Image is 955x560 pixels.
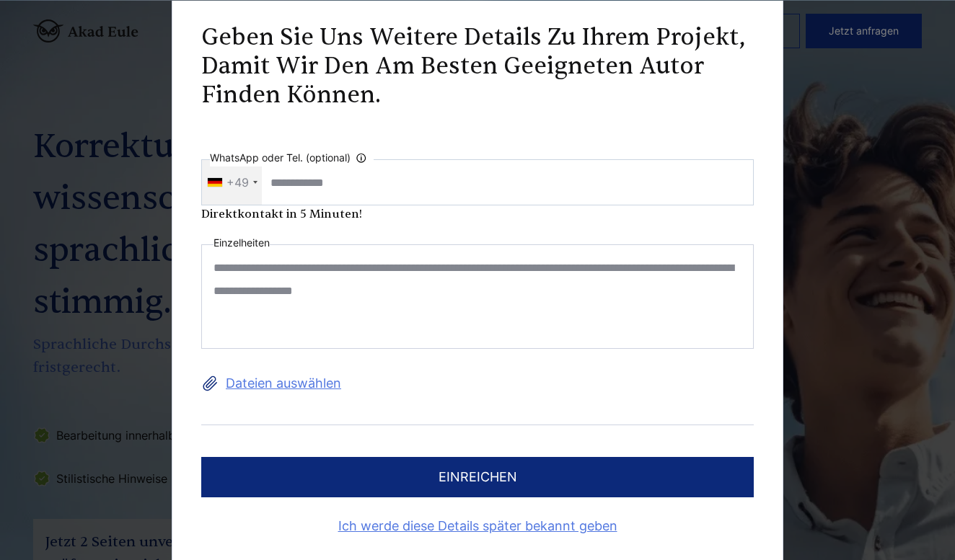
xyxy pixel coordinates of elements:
[201,23,754,110] h2: Geben Sie uns weitere Details zu Ihrem Projekt, damit wir den am besten geeigneten Autor finden k...
[202,160,262,205] div: Telephone country code
[210,149,374,166] label: WhatsApp oder Tel. (optional)
[201,457,754,497] button: einreichen
[201,205,754,223] div: Direktkontakt in 5 Minuten!
[226,171,249,194] div: +49
[214,234,270,252] label: Einzelheiten
[201,515,754,538] a: Ich werde diese Details später bekannt geben
[201,372,754,395] label: Dateien auswählen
